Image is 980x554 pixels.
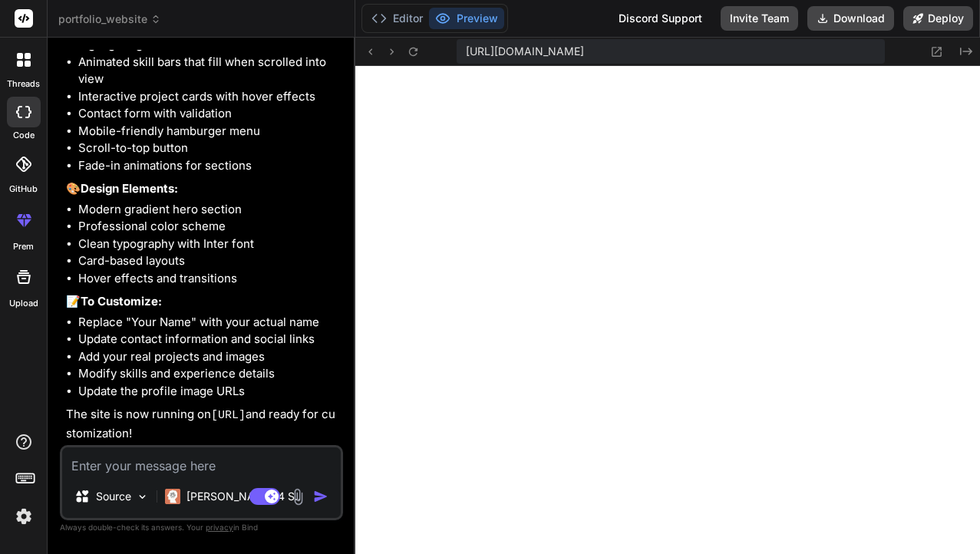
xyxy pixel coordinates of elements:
[66,293,340,311] p: 📝
[7,77,40,91] label: threads
[721,6,798,31] button: Invite Team
[78,201,340,219] li: Modern gradient hero section
[96,489,131,504] p: Source
[609,6,711,31] div: Discord Support
[81,294,162,308] strong: To Customize:
[136,490,149,503] img: Pick Models
[429,8,504,29] button: Preview
[206,523,233,532] span: privacy
[78,236,340,253] li: Clean typography with Inter font
[78,314,340,331] li: Replace "Your Name" with your actual name
[78,218,340,236] li: Professional color scheme
[78,123,340,140] li: Mobile-friendly hamburger menu
[186,489,301,504] p: [PERSON_NAME] 4 S..
[78,331,340,348] li: Update contact information and social links
[807,6,894,31] button: Download
[78,54,340,88] li: Animated skill bars that fill when scrolled into view
[66,180,340,198] p: 🎨
[66,406,340,442] p: The site is now running on and ready for customization!
[289,488,307,506] img: attachment
[78,383,340,401] li: Update the profile image URLs
[11,503,37,529] img: settings
[466,44,584,59] span: [URL][DOMAIN_NAME]
[78,140,340,157] li: Scroll-to-top button
[13,240,34,253] label: prem
[78,157,340,175] li: Fade-in animations for sections
[9,183,38,196] label: GitHub
[211,409,246,422] code: [URL]
[903,6,973,31] button: Deploy
[78,270,340,288] li: Hover effects and transitions
[78,252,340,270] li: Card-based layouts
[78,365,340,383] li: Modify skills and experience details
[78,348,340,366] li: Add your real projects and images
[13,129,35,142] label: code
[9,297,38,310] label: Upload
[60,520,343,535] p: Always double-check its answers. Your in Bind
[165,489,180,504] img: Claude 4 Sonnet
[81,181,178,196] strong: Design Elements:
[78,88,340,106] li: Interactive project cards with hover effects
[58,12,161,27] span: portfolio_website
[78,105,340,123] li: Contact form with validation
[365,8,429,29] button: Editor
[313,489,328,504] img: icon
[355,66,980,554] iframe: Preview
